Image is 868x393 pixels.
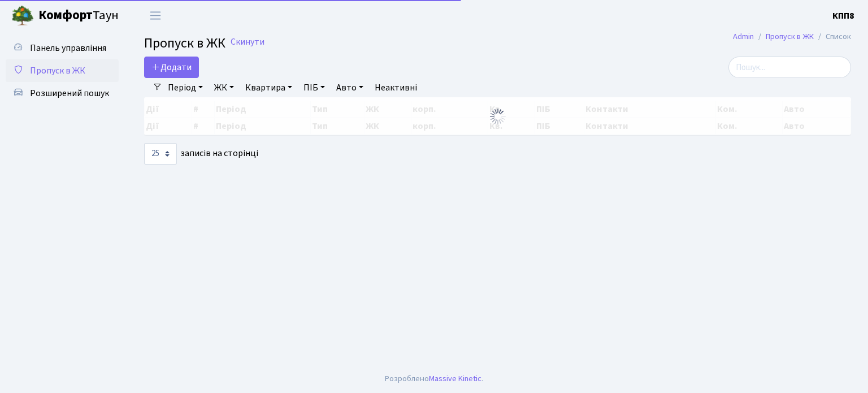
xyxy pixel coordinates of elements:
a: Пропуск в ЖК [6,59,119,82]
a: Панель управління [6,37,119,59]
a: Додати [144,57,199,78]
b: Комфорт [38,6,93,24]
span: Пропуск в ЖК [30,64,85,77]
a: ЖК [210,78,238,97]
div: Розроблено . [385,373,483,385]
a: Розширений пошук [6,82,119,105]
a: Massive Kinetic [429,373,481,385]
li: Список [814,31,851,43]
nav: breadcrumb [716,25,868,49]
span: Додати [151,61,192,74]
span: Розширений пошук [30,87,109,100]
a: Період [163,78,207,97]
input: Пошук... [728,57,851,78]
b: КПП8 [832,10,854,22]
a: ПІБ [299,78,329,97]
a: Неактивні [370,78,422,97]
label: записів на сторінці [144,143,258,165]
a: Квартира [241,78,297,97]
span: Пропуск в ЖК [144,33,225,53]
a: Скинути [231,37,264,47]
button: Переключити навігацію [141,6,170,25]
select: записів на сторінці [144,143,177,165]
img: Обробка... [489,107,507,126]
img: logo.png [11,5,34,27]
a: Пропуск в ЖК [766,31,814,42]
a: КПП8 [832,9,854,23]
a: Авто [332,78,368,97]
span: Панель управління [30,42,106,54]
a: Admin [733,31,754,42]
span: Таун [38,6,119,25]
